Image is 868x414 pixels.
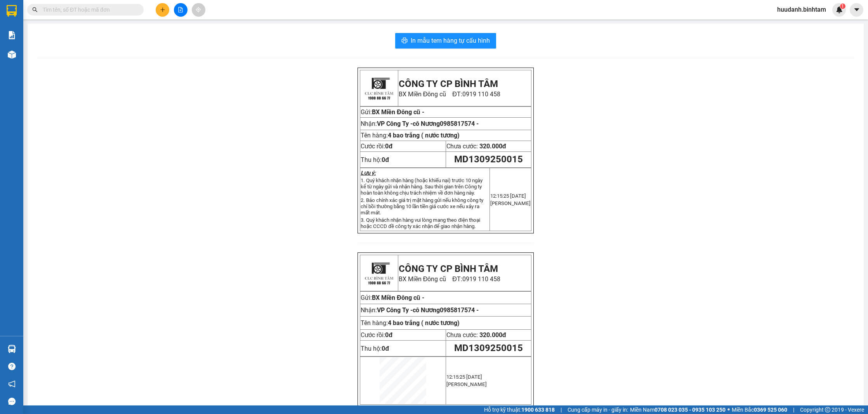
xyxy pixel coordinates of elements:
span: plus [160,7,165,12]
span: Thu hộ: [361,345,389,352]
strong: CÔNG TY CP BÌNH TÂM [399,78,498,89]
span: Miền Bắc [732,405,787,414]
span: printer [401,37,408,45]
span: 1 [841,3,844,9]
span: [PERSON_NAME] [446,381,487,387]
span: 12:15:25 [DATE] [490,193,526,199]
span: | [793,405,794,414]
span: search [32,7,38,12]
span: VP Công Ty - [377,306,479,314]
span: Nhận: [361,120,479,127]
span: question-circle [8,363,16,370]
span: Cước rồi: [361,143,392,150]
span: 3. Quý khách nhận hàng vui lòng mang theo điện thoại hoặc CCCD đề công ty xác nhận để giao nhận h... [361,217,480,229]
span: 0985817574 - [440,306,479,314]
span: Nhận: [361,306,479,314]
span: Gửi: [361,108,372,116]
span: 320.000đ [479,331,506,339]
span: BX Miền Đông cũ ĐT: [399,90,500,98]
img: logo [361,256,396,290]
input: Tìm tên, số ĐT hoặc mã đơn [43,5,134,14]
span: notification [8,380,16,388]
span: caret-down [853,6,860,13]
span: In mẫu tem hàng tự cấu hình [411,36,490,45]
span: 4 bao trắng ( nước tương) [388,319,460,327]
span: Gửi: [361,294,424,301]
button: file-add [174,3,187,17]
span: Miền Nam [630,405,726,414]
span: MD1309250015 [454,154,523,165]
span: Cước rồi: [361,331,392,339]
span: 1. Quý khách nhận hàng (hoặc khiếu nại) trước 10 ngày kể từ ngày gửi và nhận hàng. Sau thời gian ... [361,177,483,196]
span: Chưa cước: [446,143,506,150]
img: warehouse-icon [8,50,16,59]
img: logo-vxr [7,5,17,17]
span: Cung cấp máy in - giấy in: [568,405,628,414]
span: | [561,405,562,414]
img: warehouse-icon [8,345,16,353]
button: caret-down [850,3,863,17]
sup: 1 [840,3,845,9]
strong: 0đ [382,156,389,164]
span: file-add [178,7,183,12]
span: 0919 110 458 [462,275,500,283]
strong: 0đ [382,345,389,352]
span: 0985817574 - [440,120,479,127]
span: cô Nương [413,306,479,314]
span: cô Nương [413,120,479,127]
button: aim [192,3,205,17]
span: Thu hộ: [361,156,389,164]
span: message [8,398,16,405]
span: 2. Bảo chính xác giá trị mặt hàng gửi nếu không công ty chỉ bồi thường bằng 10 lần tiền giá cước ... [361,197,483,216]
span: 0đ [385,143,392,150]
span: Hỗ trợ kỹ thuật: [484,405,555,414]
span: BX Miền Đông cũ - [372,294,424,301]
span: 12:15:25 [DATE] [446,374,482,380]
span: BX Miền Đông cũ ĐT: [399,275,500,283]
span: VP Công Ty - [377,120,479,127]
span: [PERSON_NAME] [490,200,531,206]
span: huudanh.binhtam [771,5,832,14]
span: MD1309250015 [454,343,523,353]
span: 320.000đ [479,143,506,150]
strong: 1900 633 818 [521,407,555,413]
strong: 0369 525 060 [754,407,787,413]
span: Chưa cước: [446,331,506,339]
strong: Lưu ý: [361,170,376,176]
button: printerIn mẫu tem hàng tự cấu hình [395,33,496,49]
span: ⚪️ [727,408,730,411]
span: 4 bao trắng ( nước tương) [388,132,460,139]
img: solution-icon [8,31,16,39]
span: Tên hàng: [361,319,460,327]
strong: 0708 023 035 - 0935 103 250 [654,407,726,413]
span: BX Miền Đông cũ - [372,108,424,116]
span: 0919 110 458 [462,90,500,98]
span: Tên hàng: [361,132,460,139]
button: plus [156,3,169,17]
img: icon-new-feature [836,6,843,13]
span: 0đ [385,331,392,339]
span: copyright [825,407,830,412]
img: logo [361,71,396,106]
span: aim [196,7,201,12]
strong: CÔNG TY CP BÌNH TÂM [399,263,498,274]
